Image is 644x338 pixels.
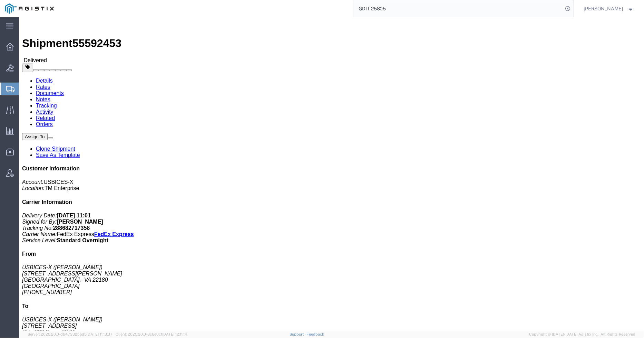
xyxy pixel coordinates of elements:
span: [DATE] 11:13:37 [87,332,113,336]
img: logo [5,3,54,14]
span: Copyright © [DATE]-[DATE] Agistix Inc., All Rights Reserved [529,331,636,337]
span: Server: 2025.20.0-db47332bad5 [28,332,113,336]
a: Feedback [307,332,324,336]
button: [PERSON_NAME] [584,4,635,13]
iframe: FS Legacy Container [19,17,644,331]
span: Andrew Wacyra [584,5,623,12]
span: [DATE] 12:11:14 [162,332,187,336]
input: Search for shipment number, reference number [353,0,563,17]
a: Support [290,332,307,336]
span: Client: 2025.20.0-8c6e0cf [116,332,187,336]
